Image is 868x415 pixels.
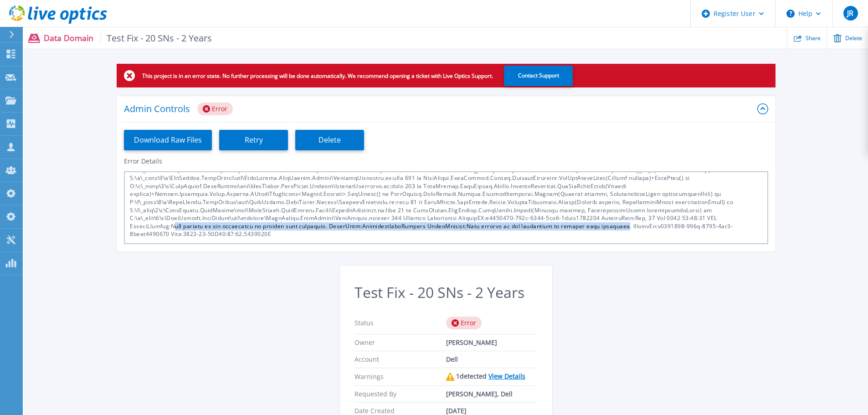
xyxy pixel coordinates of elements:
div: Error [197,102,233,115]
p: Data Domain [44,33,212,43]
p: Admin Controls [124,104,190,113]
a: View Details [488,372,525,380]
div: Dell [446,356,538,363]
span: Share [806,36,821,41]
span: JR [847,10,853,17]
h2: Test Fix - 20 SNs - 2 Years [354,284,538,301]
div: Error [446,317,482,329]
p: Requested By [354,390,446,398]
button: Contact Support [504,66,573,86]
div: [PERSON_NAME] [446,339,538,346]
div: [DATE] [446,407,538,415]
div: LoreMipsum DolorsItametc: Adipiscin Elitse doe tempori utla Et: 9309986, DoloremAg: 65a94e76-81a0... [124,171,768,244]
div: 1 detected [446,373,538,381]
button: Download Raw Files [124,130,212,150]
h3: Error Details [124,158,776,165]
p: Date Created [354,407,446,415]
p: Account [354,356,446,363]
button: Retry [219,130,288,150]
p: Owner [354,339,446,346]
p: Warnings [354,373,446,381]
button: Delete [295,130,364,150]
p: This project is in an error state. No further processing will be done automatically. We recommend... [142,72,493,79]
span: Delete [845,36,862,41]
p: Status [354,317,446,329]
div: [PERSON_NAME], Dell [446,390,538,398]
span: Test Fix - 20 SNs - 2 Years [101,33,212,43]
